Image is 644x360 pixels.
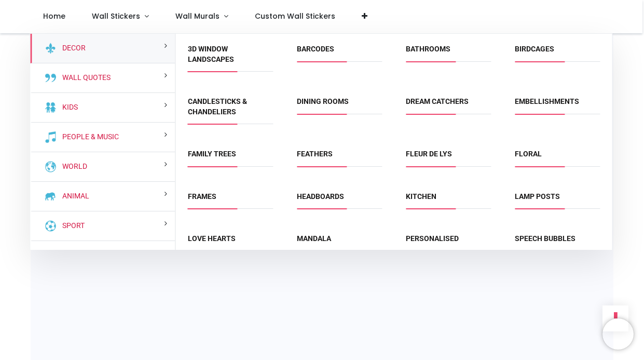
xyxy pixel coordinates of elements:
[515,44,600,61] span: Birdcages
[297,150,333,158] a: Feathers
[44,161,57,173] img: World
[188,192,216,201] a: Frames
[406,150,452,158] a: Fleur de Lys
[406,192,436,201] a: Kitchen
[43,11,65,21] span: Home
[515,234,576,243] a: Speech Bubbles
[406,44,491,61] span: Bathrooms
[515,149,600,166] span: Floral
[406,97,491,114] span: Dream Catchers
[297,45,334,53] a: Barcodes
[58,102,78,113] a: Kids
[44,190,57,203] img: Animal
[297,192,382,209] span: Headboards
[515,234,600,251] span: Speech Bubbles
[515,45,554,53] a: Birdcages
[58,191,89,202] a: Animal
[255,11,335,21] span: Custom Wall Stickers
[188,97,273,124] span: Candlesticks & Chandeliers
[406,97,469,105] a: Dream Catchers
[188,234,236,243] a: Love Hearts
[58,132,119,142] a: People & Music
[515,97,600,114] span: Embellishments
[515,192,560,201] a: Lamp Posts
[297,97,349,105] a: Dining Rooms
[44,42,57,55] img: Decor
[175,11,220,21] span: Wall Murals
[515,150,542,158] a: Floral
[602,318,634,350] iframe: Brevo live chat
[58,221,85,231] a: Sport
[188,149,273,166] span: Family Trees
[44,131,57,143] img: People & Music
[44,72,57,84] img: Wall Quotes
[58,43,86,54] a: Decor
[406,234,459,243] a: Personalised
[188,44,273,72] span: 3D Window Landscapes
[406,149,491,166] span: Fleur de Lys
[515,97,579,105] a: Embellishments
[406,192,491,209] span: Kitchen
[188,97,247,116] a: Candlesticks & Chandeliers
[515,192,600,209] span: Lamp Posts
[297,192,344,201] a: Headboards
[92,11,140,21] span: Wall Stickers
[44,220,57,232] img: Sport
[188,150,236,158] a: Family Trees
[44,249,57,262] img: Transport
[297,234,382,251] span: Mandala
[297,149,382,166] span: Feathers
[188,45,234,63] a: 3D Window Landscapes
[297,97,382,114] span: Dining Rooms
[58,162,87,172] a: World
[406,45,450,53] a: Bathrooms
[406,234,491,251] span: Personalised
[44,101,57,114] img: Kids
[297,234,331,243] a: Mandala
[188,192,273,209] span: Frames
[58,73,111,83] a: Wall Quotes
[297,44,382,61] span: Barcodes
[188,234,273,251] span: Love Hearts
